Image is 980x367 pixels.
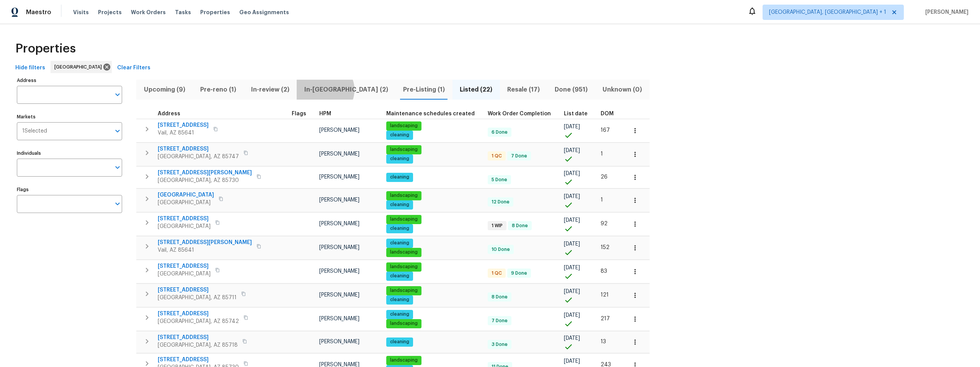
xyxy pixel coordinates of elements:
[387,146,421,153] span: landscaping
[158,310,239,318] span: [STREET_ADDRESS]
[601,174,608,180] span: 26
[158,191,214,199] span: [GEOGRAPHIC_DATA]
[200,8,230,16] span: Properties
[564,241,580,247] span: [DATE]
[552,84,591,95] span: Done (951)
[769,8,886,16] span: [GEOGRAPHIC_DATA], [GEOGRAPHIC_DATA] + 1
[564,194,580,199] span: [DATE]
[158,145,239,153] span: [STREET_ADDRESS]
[112,89,123,100] button: Open
[319,197,359,203] span: [PERSON_NAME]
[488,318,511,324] span: 7 Done
[400,84,448,95] span: Pre-Listing (1)
[17,151,122,156] label: Individuals
[505,84,543,95] span: Resale (17)
[387,249,421,256] span: landscaping
[564,124,580,129] span: [DATE]
[158,153,239,161] span: [GEOGRAPHIC_DATA], AZ 85747
[564,171,580,176] span: [DATE]
[601,197,603,203] span: 1
[158,270,211,278] span: [GEOGRAPHIC_DATA]
[387,202,412,208] span: cleaning
[488,199,513,205] span: 12 Done
[319,339,359,344] span: [PERSON_NAME]
[457,84,495,95] span: Listed (22)
[158,121,209,129] span: [STREET_ADDRESS]
[158,318,239,325] span: [GEOGRAPHIC_DATA], AZ 85742
[488,341,511,348] span: 3 Done
[26,8,51,16] span: Maestro
[387,339,412,345] span: cleaning
[158,129,209,137] span: Vail, AZ 85641
[387,320,421,327] span: landscaping
[141,84,188,95] span: Upcoming (9)
[175,10,191,15] span: Tasks
[387,156,412,162] span: cleaning
[319,245,359,250] span: [PERSON_NAME]
[301,84,391,95] span: In-[GEOGRAPHIC_DATA] (2)
[158,286,237,294] span: [STREET_ADDRESS]
[117,63,150,73] span: Clear Filters
[601,316,610,321] span: 217
[17,115,122,119] label: Markets
[158,177,252,184] span: [GEOGRAPHIC_DATA], AZ 85730
[564,218,580,223] span: [DATE]
[488,111,551,116] span: Work Order Completion
[387,123,421,129] span: landscaping
[158,223,211,230] span: [GEOGRAPHIC_DATA]
[488,129,511,136] span: 6 Done
[488,246,513,253] span: 10 Done
[112,198,123,209] button: Open
[387,273,412,279] span: cleaning
[158,356,239,364] span: [STREET_ADDRESS]
[387,132,412,138] span: cleaning
[158,294,237,301] span: [GEOGRAPHIC_DATA], AZ 85711
[508,270,530,277] span: 9 Done
[131,8,166,16] span: Work Orders
[387,240,412,246] span: cleaning
[239,8,289,16] span: Geo Assignments
[601,221,608,226] span: 92
[158,239,252,246] span: [STREET_ADDRESS][PERSON_NAME]
[319,128,359,133] span: [PERSON_NAME]
[319,151,359,157] span: [PERSON_NAME]
[319,111,331,116] span: HPM
[601,111,614,116] span: DOM
[54,63,105,71] span: [GEOGRAPHIC_DATA]
[51,61,112,73] div: [GEOGRAPHIC_DATA]
[387,357,421,364] span: landscaping
[158,246,252,254] span: Vail, AZ 85641
[564,359,580,364] span: [DATE]
[112,162,123,173] button: Open
[319,269,359,274] span: [PERSON_NAME]
[386,111,475,116] span: Maintenance schedules created
[488,270,505,277] span: 1 QC
[22,128,47,134] span: 1 Selected
[112,126,123,136] button: Open
[98,8,122,16] span: Projects
[17,78,122,83] label: Address
[387,287,421,294] span: landscaping
[601,128,610,133] span: 167
[564,265,580,270] span: [DATE]
[387,264,421,270] span: landscaping
[158,111,180,116] span: Address
[158,169,252,177] span: [STREET_ADDRESS][PERSON_NAME]
[114,61,154,75] button: Clear Filters
[158,215,211,223] span: [STREET_ADDRESS]
[508,153,530,159] span: 7 Done
[488,153,505,159] span: 1 QC
[922,8,969,16] span: [PERSON_NAME]
[319,221,359,226] span: [PERSON_NAME]
[564,289,580,294] span: [DATE]
[319,316,359,321] span: [PERSON_NAME]
[197,84,239,95] span: Pre-reno (1)
[158,262,211,270] span: [STREET_ADDRESS]
[601,245,609,250] span: 152
[488,177,510,183] span: 5 Done
[158,334,238,341] span: [STREET_ADDRESS]
[564,111,588,116] span: List date
[319,292,359,298] span: [PERSON_NAME]
[387,225,412,232] span: cleaning
[158,341,238,349] span: [GEOGRAPHIC_DATA], AZ 85718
